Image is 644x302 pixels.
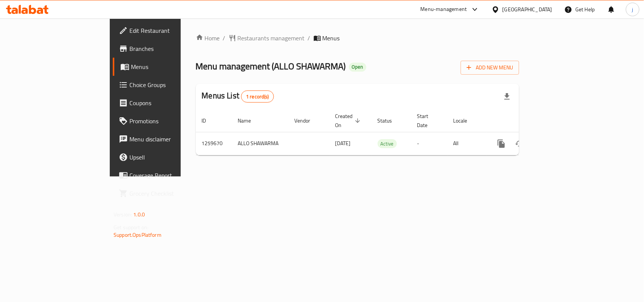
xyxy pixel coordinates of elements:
[498,87,516,106] div: Export file
[510,135,529,153] button: Change Status
[349,63,366,72] div: Open
[129,135,211,144] span: Menu disclaimer
[349,64,366,70] span: Open
[229,34,305,43] a: Restaurants management
[113,94,217,112] a: Coupons
[447,132,486,155] td: All
[129,80,211,89] span: Choice Groups
[113,40,217,58] a: Branches
[486,109,571,132] th: Actions
[131,62,211,71] span: Menus
[503,5,552,14] div: [GEOGRAPHIC_DATA]
[129,171,211,180] span: Coverage Report
[241,90,274,103] div: Total records count
[114,210,132,219] span: Version:
[114,222,148,232] span: Get support on:
[113,112,217,130] a: Promotions
[223,34,226,43] li: /
[113,166,217,184] a: Coverage Report
[335,138,351,148] span: [DATE]
[295,116,320,125] span: Vendor
[113,58,217,76] a: Menus
[411,132,447,155] td: -
[421,5,467,14] div: Menu-management
[129,189,211,198] span: Grocery Checklist
[133,210,145,219] span: 1.0.0
[202,90,274,103] h2: Menus List
[467,63,513,72] span: Add New Menu
[113,148,217,166] a: Upsell
[129,117,211,126] span: Promotions
[113,21,217,40] a: Edit Restaurant
[238,116,261,125] span: Name
[378,140,397,148] span: Active
[378,139,397,148] div: Active
[113,184,217,202] a: Grocery Checklist
[129,44,211,53] span: Branches
[453,116,477,125] span: Locale
[114,230,161,240] a: Support.OpsPlatform
[196,109,571,155] table: enhanced table
[241,93,274,100] span: 1 record(s)
[113,130,217,148] a: Menu disclaimer
[323,34,340,43] span: Menus
[129,153,211,162] span: Upsell
[202,116,216,125] span: ID
[308,34,310,43] li: /
[378,116,402,125] span: Status
[238,34,305,43] span: Restaurants management
[461,61,519,75] button: Add New Menu
[113,76,217,94] a: Choice Groups
[417,112,438,130] span: Start Date
[335,112,363,130] span: Created On
[632,5,633,14] span: j
[232,132,289,155] td: ALLO SHAWARMA
[196,34,519,43] nav: breadcrumb
[129,98,211,107] span: Coupons
[196,58,346,75] span: Menu management ( ALLO SHAWARMA )
[129,26,211,35] span: Edit Restaurant
[492,135,510,153] button: more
